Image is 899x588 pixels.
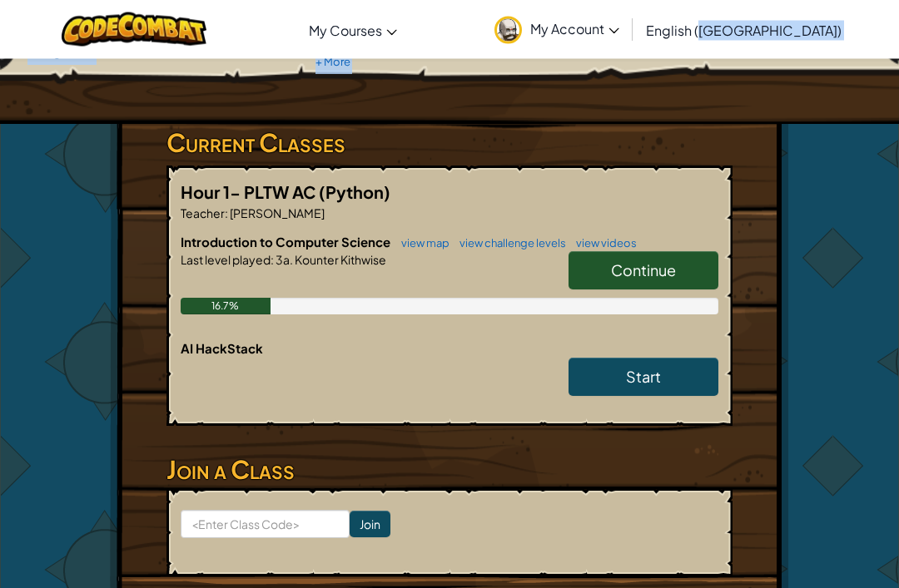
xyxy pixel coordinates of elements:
[611,261,676,280] span: Continue
[225,206,228,221] span: :
[638,7,850,52] a: English ([GEOGRAPHIC_DATA])
[350,511,390,538] input: Join
[228,206,325,221] span: [PERSON_NAME]
[646,22,842,39] span: English ([GEOGRAPHIC_DATA])
[274,253,293,268] span: 3a.
[166,125,733,162] h3: Current Classes
[62,12,207,47] img: CodeCombat logo
[451,237,566,250] a: view challenge levels
[569,358,718,397] a: Start
[181,511,350,539] input: <Enter Class Code>
[181,299,271,315] div: 16.7%
[300,7,405,52] a: My Courses
[271,253,274,268] span: :
[309,22,382,39] span: My Courses
[293,253,386,268] span: Kounter Kithwise
[181,206,225,221] span: Teacher
[181,341,263,357] span: AI HackStack
[181,235,393,250] span: Introduction to Computer Science
[486,3,628,56] a: My Account
[181,182,319,203] span: Hour 1- PLTW AC
[494,17,522,44] img: avatar
[315,56,350,69] a: + More
[568,237,637,250] a: view videos
[626,368,661,387] span: Start
[393,237,449,250] a: view map
[530,20,619,37] span: My Account
[166,452,733,489] h3: Join a Class
[319,182,390,203] span: (Python)
[181,253,271,268] span: Last level played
